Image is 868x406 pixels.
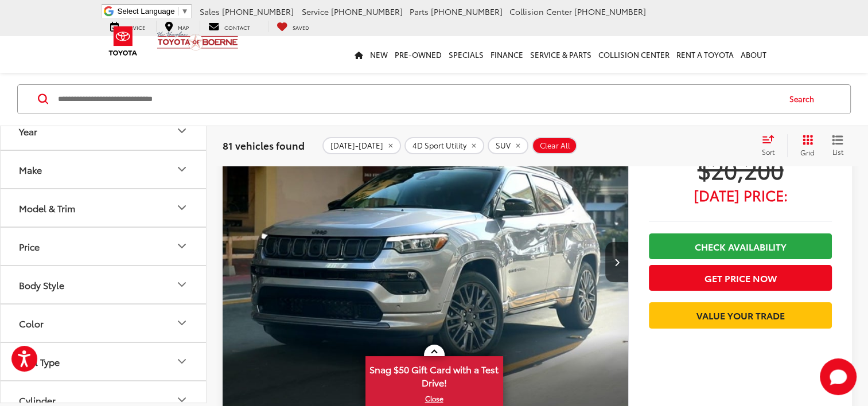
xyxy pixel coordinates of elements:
span: Service [302,6,329,17]
button: Grid View [787,134,823,157]
a: Pre-Owned [391,36,445,73]
a: Select Language​ [118,7,189,15]
button: Fuel TypeFuel Type [1,343,207,380]
div: Body Style [175,278,189,291]
span: Clear All [540,141,570,150]
span: [PHONE_NUMBER] [431,6,503,17]
button: Next image [605,242,628,282]
div: Cylinder [19,395,56,405]
a: Finance [487,36,527,73]
div: Make [175,162,189,176]
button: Model & TrimModel & Trim [1,189,207,227]
div: Color [19,318,44,329]
input: Search by Make, Model, or Keyword [57,85,779,112]
span: Select Language [118,7,175,15]
button: MakeMake [1,151,207,188]
svg: Start Chat [820,358,857,395]
div: Color [175,316,189,330]
span: Sales [200,6,220,17]
a: Collision Center [595,36,673,73]
a: Value Your Trade [649,302,832,328]
a: New [367,36,391,73]
div: Body Style [19,279,64,290]
span: [PHONE_NUMBER] [574,6,646,17]
img: Vic Vaughan Toyota of Boerne [157,31,239,51]
button: Toggle Chat Window [820,358,857,395]
span: 4D Sport Utility [412,141,466,150]
span: Collision Center [509,6,572,17]
div: Model & Trim [19,202,75,213]
button: remove SUV [488,136,528,154]
div: Fuel Type [175,354,189,368]
span: Snag $50 Gift Card with a Test Drive! [367,357,502,392]
button: ColorColor [1,304,207,342]
a: Service [102,21,154,32]
div: Price [19,241,40,252]
button: Search [779,84,831,113]
a: Service & Parts: Opens in a new tab [527,36,595,73]
span: Parts [410,6,429,17]
span: [PHONE_NUMBER] [222,6,294,17]
a: Contact [200,21,259,32]
a: Rent a Toyota [673,36,737,73]
a: About [737,36,770,73]
span: ▼ [181,7,189,15]
a: Home [351,36,367,73]
div: Year [175,124,189,138]
a: Check Availability [649,233,832,259]
span: [PHONE_NUMBER] [331,6,403,17]
span: [DATE] Price: [649,189,832,201]
button: YearYear [1,112,207,150]
a: Map [156,21,197,32]
span: SUV [496,141,511,150]
a: Specials [445,36,487,73]
span: $20,200 [649,155,832,184]
div: Year [19,126,37,136]
div: Price [175,239,189,253]
button: List View [823,134,852,157]
img: Toyota [102,22,145,60]
div: Model & Trim [175,201,189,214]
button: remove 2022-2025 [322,136,401,154]
button: Clear All [532,136,577,154]
span: List [832,146,843,156]
span: 81 vehicles found [223,138,305,151]
span: Sort [762,146,774,156]
button: Get Price Now [649,265,832,291]
button: PricePrice [1,228,207,265]
button: Body StyleBody Style [1,266,207,303]
div: Make [19,164,42,175]
span: Saved [293,24,309,31]
button: Select sort value [756,134,787,157]
div: Fuel Type [19,356,60,367]
span: [DATE]-[DATE] [330,141,383,150]
a: My Saved Vehicles [268,21,318,32]
span: ​ [178,7,178,15]
span: Grid [800,147,815,157]
button: remove 4D%20Sport%20Utility [404,136,484,154]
